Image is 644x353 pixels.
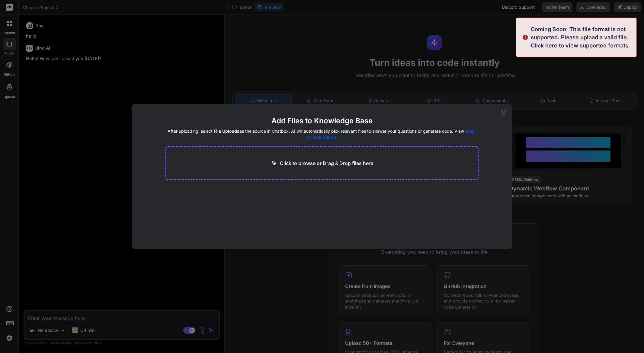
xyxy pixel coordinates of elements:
[165,128,479,140] h4: After uploading, select as the source in Chatbox. AI will automatically pick relevant files to an...
[531,42,557,49] span: Click here
[531,25,633,50] div: Coming Soon: This file format is not supported. Please upload a valid file. to view supported for...
[214,128,239,134] span: File Uploads
[280,160,373,167] p: Click to browse or Drag & Drop files here
[522,25,528,50] img: alert
[165,116,479,126] h2: Add Files to Knowledge Base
